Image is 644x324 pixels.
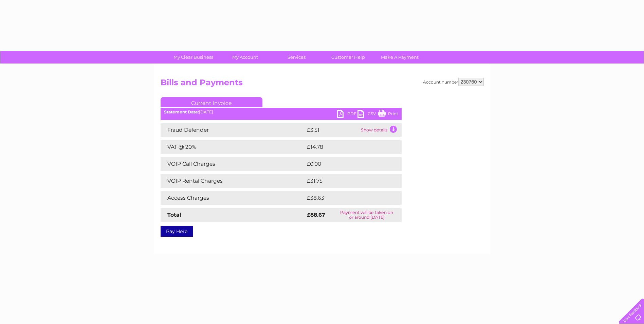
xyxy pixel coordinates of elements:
td: VOIP Call Charges [161,157,305,171]
a: Customer Help [320,51,376,64]
h2: Bills and Payments [161,78,484,91]
td: Payment will be taken on or around [DATE] [332,208,402,222]
a: CSV [357,110,378,120]
td: £14.78 [305,140,387,154]
td: VAT @ 20% [161,140,305,154]
a: Print [378,110,398,120]
td: £31.75 [305,174,387,188]
b: Statement Date: [164,109,199,114]
td: VOIP Rental Charges [161,174,305,188]
td: Show details [359,123,402,137]
td: Access Charges [161,191,305,205]
a: Pay Here [161,226,193,237]
td: £38.63 [305,191,388,205]
a: PDF [337,110,357,120]
td: Fraud Defender [161,123,305,137]
td: £0.00 [305,157,386,171]
strong: £88.67 [307,212,325,218]
div: Account number [423,78,484,86]
a: Services [269,51,325,64]
a: Make A Payment [372,51,428,64]
a: Current Invoice [161,97,262,107]
strong: Total [167,212,181,218]
a: My Clear Business [165,51,221,64]
td: £3.51 [305,123,359,137]
div: [DATE] [161,110,402,114]
a: My Account [217,51,273,64]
